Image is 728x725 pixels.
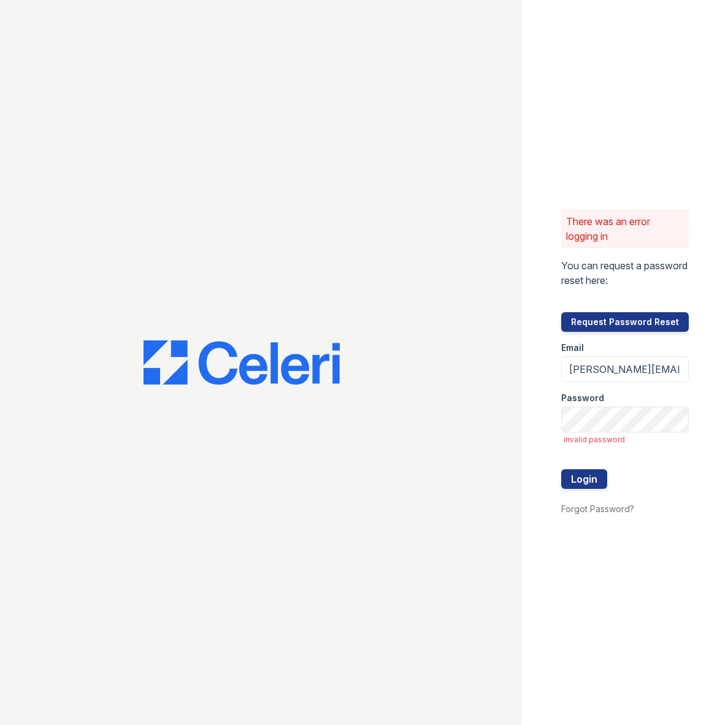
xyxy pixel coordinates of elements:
img: CE_Logo_Blue-a8612792a0a2168367f1c8372b55b34899dd931a85d93a1a3d3e32e68fde9ad4.png [144,340,340,385]
label: Email [561,342,584,354]
p: There was an error logging in [566,214,684,244]
button: Login [561,469,607,489]
span: invalid password [564,435,689,445]
a: Forgot Password? [561,504,634,514]
p: You can request a password reset here: [561,258,689,288]
label: Password [561,392,604,404]
button: Request Password Reset [561,312,689,332]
